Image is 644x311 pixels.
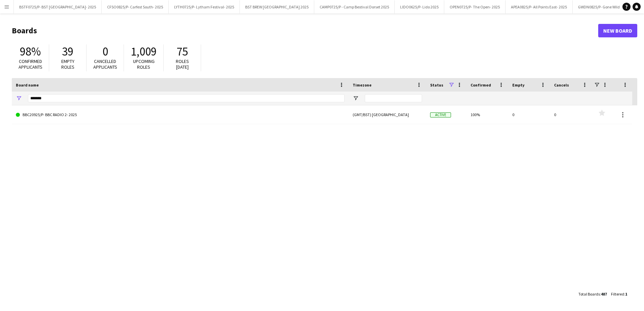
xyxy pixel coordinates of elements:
[176,58,189,70] span: Roles [DATE]
[444,0,506,13] button: OPEN0725/P- The Open- 2025
[28,94,345,102] input: Board name Filter Input
[314,0,395,13] button: CAMP0725/P - Camp Bestival Dorset 2025
[131,44,157,59] span: 1,009
[365,94,422,102] input: Timezone Filter Input
[506,0,573,13] button: APEA0825/P- All Points East- 2025
[430,82,443,88] span: Status
[601,291,607,297] span: 487
[349,105,426,124] div: (GMT/BST) [GEOGRAPHIC_DATA]
[61,58,74,70] span: Empty roles
[625,291,627,297] span: 1
[353,82,372,88] span: Timezone
[16,82,39,88] span: Board name
[19,58,42,70] span: Confirmed applicants
[176,44,188,59] span: 75
[102,44,108,59] span: 0
[93,58,117,70] span: Cancelled applicants
[430,112,451,117] span: Active
[353,95,359,101] button: Open Filter Menu
[240,0,314,13] button: BST BREW [GEOGRAPHIC_DATA] 2025
[466,105,508,124] div: 100%
[471,82,491,88] span: Confirmed
[598,24,637,37] a: New Board
[508,105,550,124] div: 0
[102,0,169,13] button: CFSO0825/P- Carfest South- 2025
[133,58,155,70] span: Upcoming roles
[20,44,41,59] span: 98%
[512,82,524,88] span: Empty
[12,26,598,36] h1: Boards
[16,105,345,124] a: BBC20925/P- BBC RADIO 2- 2025
[169,0,240,13] button: LYTH0725/P- Lytham Festival- 2025
[14,0,102,13] button: BSTF0725/P- BST [GEOGRAPHIC_DATA]- 2025
[395,0,444,13] button: LIDO0625/P- Lido 2025
[578,291,600,297] span: Total Boards
[554,82,569,88] span: Cancels
[16,95,22,101] button: Open Filter Menu
[611,291,624,297] span: Filtered
[611,287,627,301] div: :
[62,44,73,59] span: 39
[578,287,607,301] div: :
[550,105,592,124] div: 0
